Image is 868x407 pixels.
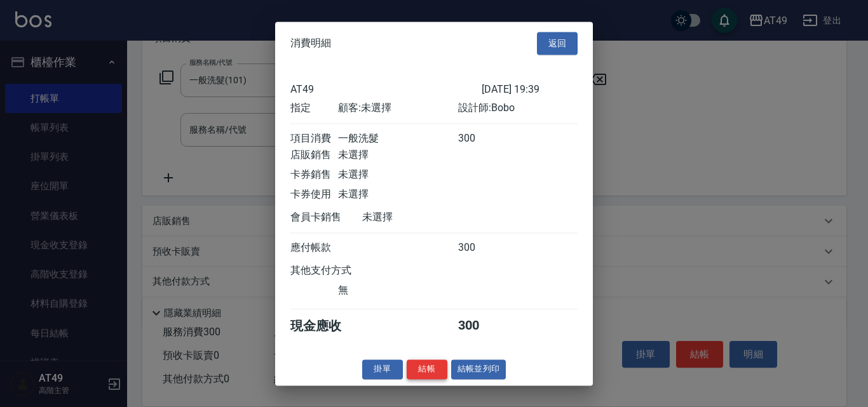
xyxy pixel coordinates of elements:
button: 掛單 [362,359,403,379]
div: AT49 [290,83,482,95]
button: 返回 [537,32,578,55]
button: 結帳 [407,359,447,379]
div: 項目消費 [290,132,338,145]
div: 無 [338,284,458,297]
div: 店販銷售 [290,149,338,162]
div: 其他支付方式 [290,264,386,277]
div: 設計師: Bobo [458,102,578,115]
div: 未選擇 [338,168,458,182]
div: 未選擇 [338,149,458,162]
div: 現金應收 [290,317,362,335]
div: 300 [458,317,506,335]
span: 消費明細 [290,37,331,50]
div: 300 [458,132,506,145]
div: 卡券銷售 [290,168,338,182]
div: 指定 [290,102,338,115]
div: [DATE] 19:39 [482,83,578,95]
button: 結帳並列印 [451,359,506,379]
div: 顧客: 未選擇 [338,102,458,115]
div: 未選擇 [362,211,482,224]
div: 未選擇 [338,188,458,201]
div: 會員卡銷售 [290,211,362,224]
div: 300 [458,241,506,255]
div: 一般洗髮 [338,132,458,145]
div: 卡券使用 [290,188,338,201]
div: 應付帳款 [290,241,338,255]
